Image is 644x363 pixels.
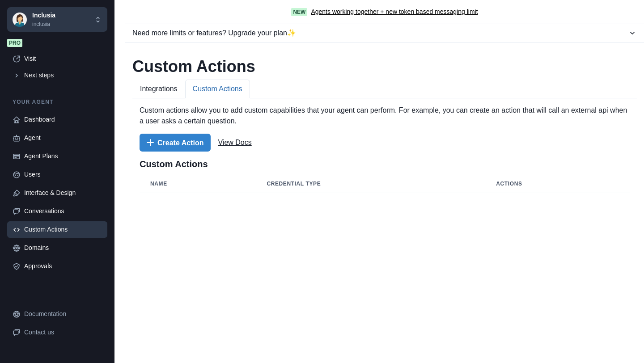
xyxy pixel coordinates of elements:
div: Agent Plans [24,152,102,161]
a: Agents working together + new token based messaging limit [311,7,478,17]
button: Integrations [132,80,185,98]
div: Next steps [24,71,102,80]
span: Pro [7,39,22,47]
div: Documentation [24,309,102,319]
h2: Custom Actions [140,159,630,169]
div: Need more limits or features? Upgrade your plan ✨ [132,28,628,38]
div: Users [24,170,102,179]
button: Create Action [140,134,211,152]
div: Dashboard [24,115,102,124]
div: Agent [24,133,102,143]
h2: Custom Actions [132,57,637,76]
button: Need more limits or features? Upgrade your plan✨ [125,24,644,42]
th: Actions [485,175,630,193]
button: Chakra UIInclusiainclusia [7,7,107,32]
p: Custom actions allow you to add custom capabilities that your agent can perform. For example, you... [140,105,630,127]
th: Credential Type [256,175,485,193]
div: Visit [24,54,102,63]
div: Conversations [24,207,102,216]
p: Inclusia [32,11,55,20]
div: Approvals [24,262,102,271]
button: Custom Actions [185,80,250,98]
a: Documentation [7,306,107,322]
span: New [291,8,307,16]
div: Custom Actions [24,225,102,234]
img: Chakra UI [13,13,27,27]
div: Interface & Design [24,188,102,198]
div: Domains [24,243,102,253]
p: inclusia [32,20,55,28]
a: View Docs [218,137,251,148]
th: Name [140,175,256,193]
p: Your agent [7,98,107,106]
div: Contact us [24,328,102,337]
